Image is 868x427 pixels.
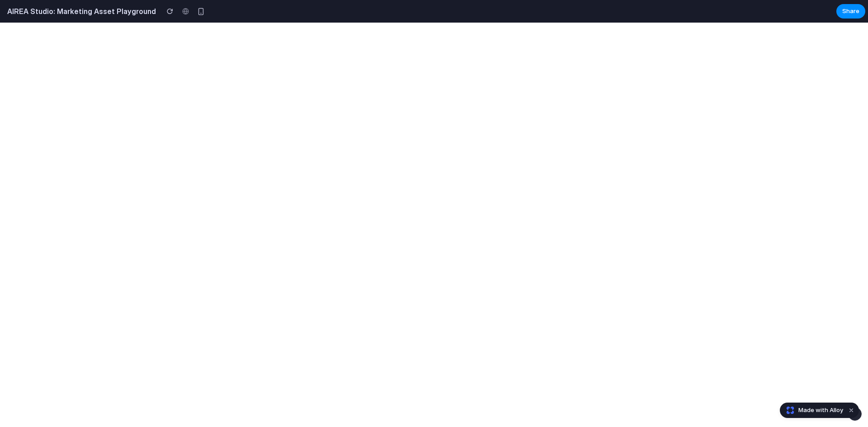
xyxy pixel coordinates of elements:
[780,406,844,415] a: Made with Alloy
[846,405,857,416] button: Dismiss watermark
[798,406,843,415] span: Made with Alloy
[4,6,156,17] h2: AIREA Studio: Marketing Asset Playground
[842,7,859,16] span: Share
[836,4,865,19] button: Share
